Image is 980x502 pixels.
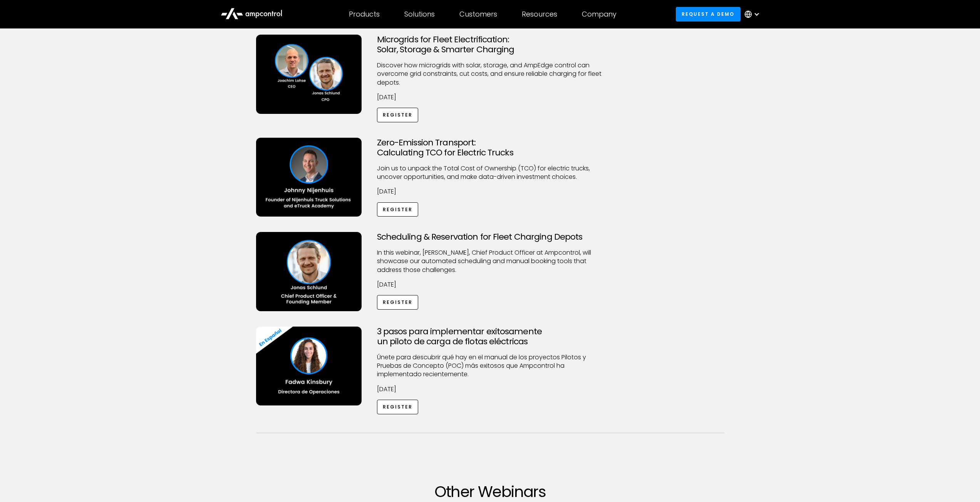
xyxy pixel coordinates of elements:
[676,7,740,21] a: Request a demo
[377,108,419,122] a: Register
[377,164,603,182] p: Join us to unpack the Total Cost of Ownership (TCO) for electric trucks, uncover opportunities, a...
[404,10,435,18] div: Solutions
[377,327,603,347] h3: 3 pasos para implementar exitosamente un piloto de carga de flotas eléctricas
[349,10,380,18] div: Products
[582,10,616,18] div: Company
[459,10,497,18] div: Customers
[377,202,419,217] a: Register
[522,10,557,18] div: Resources
[377,61,603,87] p: Discover how microgrids with solar, storage, and AmpEdge control can overcome grid constraints, c...
[377,93,603,102] p: [DATE]
[377,35,603,55] h3: Microgrids for Fleet Electrification: Solar, Storage & Smarter Charging
[377,280,603,289] p: [DATE]
[377,400,419,414] a: Register
[377,187,603,196] p: [DATE]
[256,482,724,501] h2: Other Webinars
[377,385,603,394] p: [DATE]
[377,295,419,309] a: Register
[377,248,603,274] p: ​In this webinar, [PERSON_NAME], Chief Product Officer at Ampcontrol, will showcase our automated...
[377,232,603,242] h3: Scheduling & Reservation for Fleet Charging Depots
[377,353,603,379] p: Únete para descubrir qué hay en el manual de los proyectos Pilotos y Pruebas de Concepto (POC) má...
[377,138,603,158] h3: Zero-Emission Transport: Calculating TCO for Electric Trucks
